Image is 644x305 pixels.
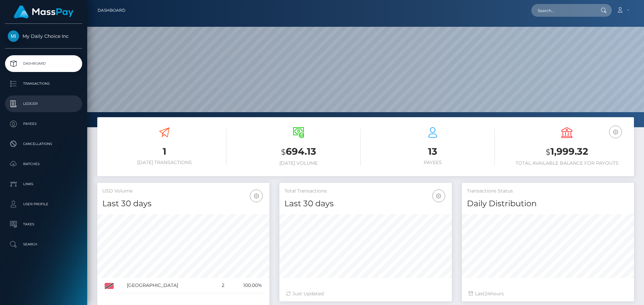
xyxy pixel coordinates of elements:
img: MassPay Logo [14,5,73,18]
a: Payees [5,116,82,132]
p: Ledger [8,99,79,109]
p: Search [8,239,79,249]
h6: Total Available Balance for Payouts [505,160,629,166]
a: Batches [5,156,82,172]
a: Links [5,176,82,193]
h4: Last 30 days [284,198,446,210]
input: Search... [531,4,594,17]
h6: Payees [371,160,495,165]
a: Transactions [5,75,82,92]
span: My Daily Choice Inc [5,33,82,39]
h6: [DATE] Transactions [102,160,226,165]
a: User Profile [5,196,82,213]
a: Cancellations [5,136,82,152]
span: 24 [485,291,490,297]
div: Last hours [469,290,627,297]
h6: [DATE] Volume [236,160,361,166]
img: TT.png [105,283,114,289]
a: Taxes [5,216,82,233]
p: Transactions [8,79,79,89]
h3: 1,999.32 [505,145,629,159]
p: Batches [8,159,79,169]
small: $ [281,147,286,157]
div: Just Updated [286,290,445,297]
h5: USD Volume [102,188,264,195]
h3: 694.13 [236,145,361,159]
h3: 13 [371,145,495,158]
h5: Total Transactions [284,188,446,195]
small: $ [546,147,550,157]
p: Dashboard [8,59,79,69]
h5: Transactions Status [467,188,629,195]
p: Links [8,179,79,189]
img: My Daily Choice Inc [8,30,19,42]
a: Ledger [5,95,82,112]
td: 2 [215,278,226,293]
a: Dashboard [5,55,82,72]
h4: Last 30 days [102,198,264,210]
h3: 1 [102,145,226,158]
p: Payees [8,119,79,129]
p: User Profile [8,199,79,209]
p: Taxes [8,219,79,229]
td: 100.00% [227,278,265,293]
h4: Daily Distribution [467,198,629,210]
a: Dashboard [98,3,125,17]
a: Search [5,236,82,253]
td: [GEOGRAPHIC_DATA] [124,278,215,293]
p: Cancellations [8,139,79,149]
